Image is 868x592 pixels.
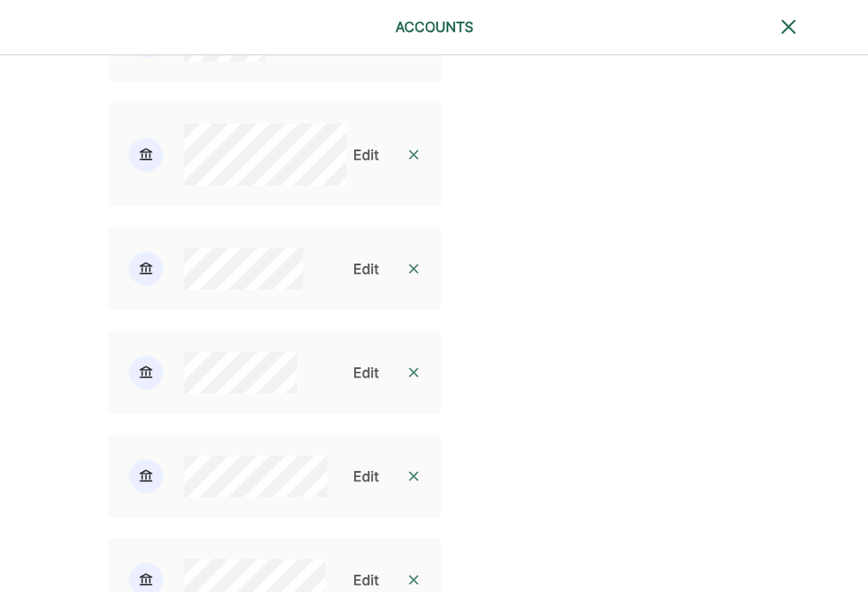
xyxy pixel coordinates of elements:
[353,570,379,590] div: Edit
[314,16,554,37] div: ACCOUNTS
[353,466,379,487] div: Edit
[353,144,379,165] div: Edit
[353,258,379,279] div: Edit
[353,362,379,383] div: Edit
